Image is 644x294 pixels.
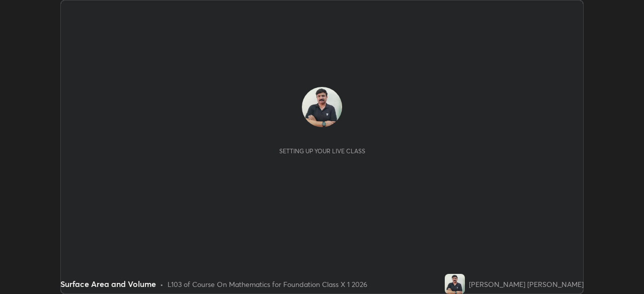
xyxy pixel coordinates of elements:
[168,279,367,289] div: L103 of Course On Mathematics for Foundation Class X 1 2026
[469,279,584,289] div: [PERSON_NAME] [PERSON_NAME]
[445,274,465,294] img: 3f6f0e4d6c5b4ce592106cb56bccfedf.jpg
[60,278,156,290] div: Surface Area and Volume
[160,279,164,289] div: •
[302,87,342,127] img: 3f6f0e4d6c5b4ce592106cb56bccfedf.jpg
[279,147,365,155] div: Setting up your live class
